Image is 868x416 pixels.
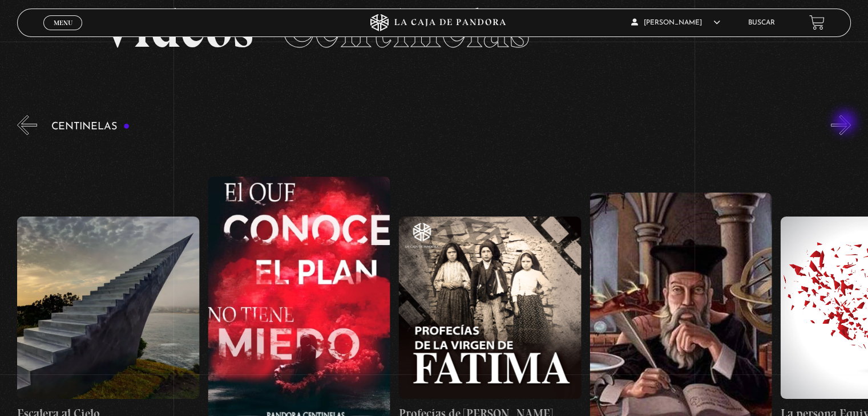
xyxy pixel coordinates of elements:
[748,19,775,26] a: Buscar
[631,19,720,26] span: [PERSON_NAME]
[51,121,130,132] h3: Centinelas
[54,19,72,26] span: Menu
[100,2,767,56] h2: Videos
[831,115,851,135] button: Next
[809,15,825,30] a: View your shopping cart
[17,115,37,135] button: Previous
[50,28,76,36] span: Cerrar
